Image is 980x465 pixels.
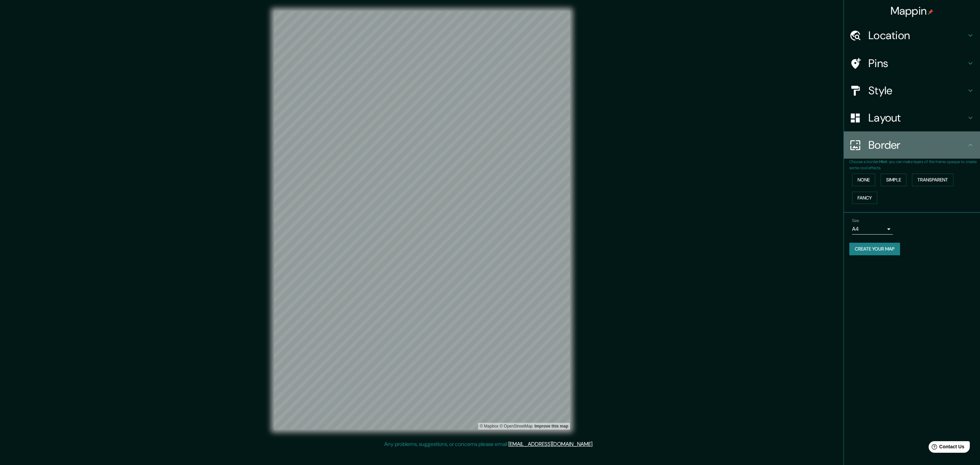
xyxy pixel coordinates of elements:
button: Transparent [912,174,953,186]
label: Size [852,218,859,224]
h4: Mappin [891,4,934,18]
a: OpenStreetMap [500,424,533,429]
div: Style [844,77,980,104]
div: Layout [844,104,980,131]
canvas: Map [274,11,570,430]
h4: Style [868,84,966,97]
p: Choose a border. : you can make layers of the frame opaque to create some cool effects. [849,159,980,171]
button: None [852,174,875,186]
div: Pins [844,50,980,77]
h4: Border [868,138,966,152]
img: pin-icon.png [928,9,933,15]
div: Location [844,22,980,49]
div: . [593,440,594,448]
p: Any problems, suggestions, or concerns please email . [384,440,593,448]
button: Create your map [849,243,900,255]
a: Map feedback [535,424,568,429]
a: [EMAIL_ADDRESS][DOMAIN_NAME] [508,440,592,448]
h4: Location [868,29,966,42]
div: Border [844,131,980,159]
a: Mapbox [480,424,499,429]
button: Fancy [852,192,877,204]
div: . [594,440,596,448]
b: Hint [879,159,887,164]
div: A4 [852,224,893,235]
button: Simple [881,174,906,186]
iframe: Help widget launcher [919,438,973,458]
h4: Pins [868,57,966,70]
h4: Layout [868,111,966,125]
